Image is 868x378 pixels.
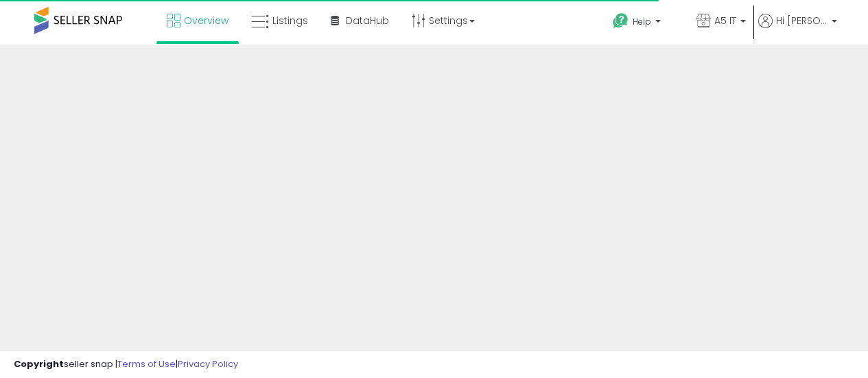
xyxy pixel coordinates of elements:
[184,14,228,27] span: Overview
[14,357,64,370] strong: Copyright
[776,14,828,27] span: Hi [PERSON_NAME]
[178,357,238,370] a: Privacy Policy
[602,2,684,45] a: Help
[633,16,651,27] span: Help
[612,12,629,29] i: Get Help
[714,14,736,27] span: A5 IT
[758,14,837,45] a: Hi [PERSON_NAME]
[117,357,176,370] a: Terms of Use
[272,14,308,27] span: Listings
[14,358,238,371] div: seller snap | |
[346,14,389,27] span: DataHub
